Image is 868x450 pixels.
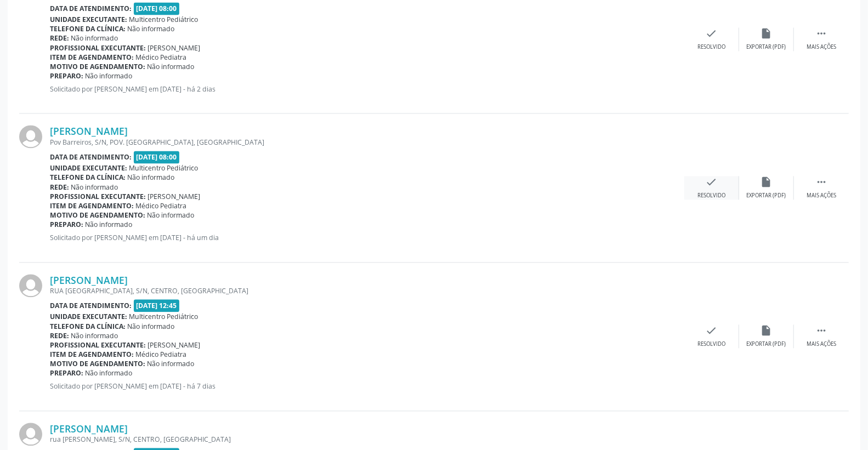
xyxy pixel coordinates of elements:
[50,163,127,173] b: Unidade executante:
[50,233,684,242] p: Solicitado por [PERSON_NAME] em [DATE] - há um dia
[747,340,786,348] div: Exportar (PDF)
[50,423,128,435] a: [PERSON_NAME]
[50,210,145,220] b: Motivo de agendamento:
[148,192,201,201] span: [PERSON_NAME]
[129,15,198,24] span: Multicentro Pediátrico
[134,2,180,15] span: [DATE] 08:00
[129,312,198,321] span: Multicentro Pediátrico
[761,324,773,337] i: insert_drive_file
[50,24,126,33] b: Telefone da clínica:
[807,340,836,348] div: Mais ações
[71,183,118,192] span: Não informado
[50,368,83,378] b: Preparo:
[50,152,132,162] b: Data de atendimento:
[86,220,133,229] span: Não informado
[807,192,836,200] div: Mais ações
[697,340,725,348] div: Resolvido
[706,176,718,188] i: check
[71,33,118,43] span: Não informado
[747,43,786,51] div: Exportar (PDF)
[50,435,684,444] div: rua [PERSON_NAME], S/N, CENTRO, [GEOGRAPHIC_DATA]
[50,125,128,137] a: [PERSON_NAME]
[815,176,827,188] i: 
[50,301,132,310] b: Data de atendimento:
[50,15,127,24] b: Unidade executante:
[50,274,128,286] a: [PERSON_NAME]
[147,62,195,71] span: Não informado
[706,324,718,337] i: check
[50,201,134,210] b: Item de agendamento:
[128,24,175,33] span: Não informado
[136,201,187,210] span: Médico Pediatra
[706,27,718,39] i: check
[50,4,132,13] b: Data de atendimento:
[50,350,134,359] b: Item de agendamento:
[19,125,42,148] img: img
[50,331,69,340] b: Rede:
[148,43,201,53] span: [PERSON_NAME]
[697,192,725,200] div: Resolvido
[50,53,134,62] b: Item de agendamento:
[50,138,684,147] div: Pov Barreiros, S/N, POV. [GEOGRAPHIC_DATA], [GEOGRAPHIC_DATA]
[147,359,195,368] span: Não informado
[50,340,146,350] b: Profissional executante:
[50,183,69,192] b: Rede:
[50,84,684,94] p: Solicitado por [PERSON_NAME] em [DATE] - há 2 dias
[50,312,127,321] b: Unidade executante:
[50,33,69,43] b: Rede:
[50,220,83,229] b: Preparo:
[761,176,773,188] i: insert_drive_file
[136,350,187,359] span: Médico Pediatra
[134,299,180,312] span: [DATE] 12:45
[50,62,145,71] b: Motivo de agendamento:
[50,71,83,81] b: Preparo:
[50,173,126,182] b: Telefone da clínica:
[19,423,42,446] img: img
[747,192,786,200] div: Exportar (PDF)
[807,43,836,51] div: Mais ações
[50,286,684,295] div: RUA [GEOGRAPHIC_DATA], S/N, CENTRO, [GEOGRAPHIC_DATA]
[136,53,187,62] span: Médico Pediatra
[128,173,175,182] span: Não informado
[147,210,195,220] span: Não informado
[129,163,198,173] span: Multicentro Pediátrico
[697,43,725,51] div: Resolvido
[148,340,201,350] span: [PERSON_NAME]
[761,27,773,39] i: insert_drive_file
[71,331,118,340] span: Não informado
[19,274,42,297] img: img
[86,368,133,378] span: Não informado
[50,359,145,368] b: Motivo de agendamento:
[50,192,146,201] b: Profissional executante:
[50,322,126,331] b: Telefone da clínica:
[134,151,180,163] span: [DATE] 08:00
[128,322,175,331] span: Não informado
[815,324,827,337] i: 
[50,381,684,391] p: Solicitado por [PERSON_NAME] em [DATE] - há 7 dias
[50,43,146,53] b: Profissional executante:
[86,71,133,81] span: Não informado
[815,27,827,39] i: 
